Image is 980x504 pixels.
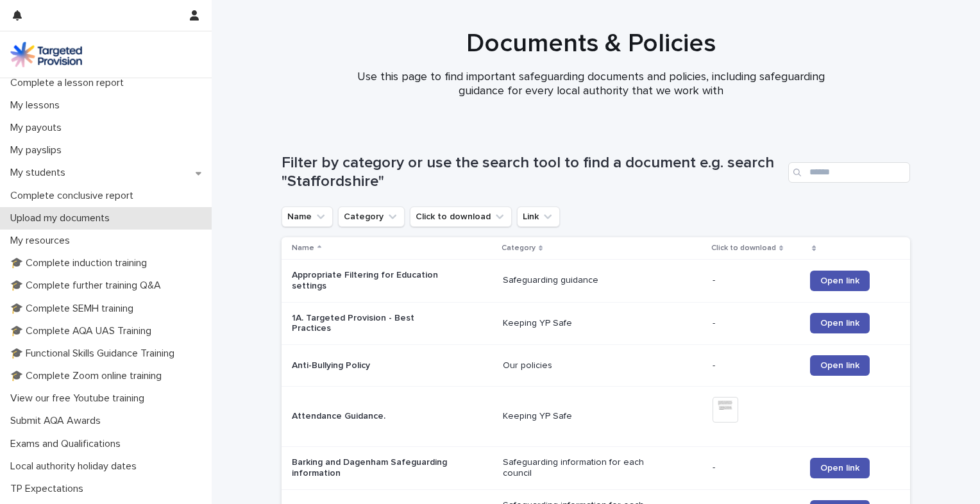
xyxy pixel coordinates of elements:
button: Name [282,206,333,227]
p: Upload my documents [5,212,120,224]
p: 🎓 Complete induction training [5,257,157,269]
p: Keeping YP Safe [503,318,663,329]
p: - [713,275,800,286]
p: Appropriate Filtering for Education settings [292,270,452,292]
p: Safeguarding guidance [503,275,663,286]
p: Attendance Guidance. [292,411,452,422]
p: My resources [5,235,80,247]
p: Click to download [711,241,776,255]
tr: Attendance Guidance.Keeping YP Safe [282,387,910,447]
p: 🎓 Complete SEMH training [5,303,144,315]
p: 🎓 Complete further training Q&A [5,280,171,292]
p: Name [292,241,314,255]
tr: 1A. Targeted Provision - Best PracticesKeeping YP Safe-Open link [282,302,910,345]
h1: Filter by category or use the search tool to find a document e.g. search "Staffordshire" [282,154,783,191]
button: Category [338,206,405,227]
p: Complete a lesson report [5,77,134,89]
p: My lessons [5,99,70,112]
p: TP Expectations [5,483,94,495]
p: 🎓 Functional Skills Guidance Training [5,348,185,360]
span: Open link [820,464,859,473]
a: Open link [810,313,870,333]
button: Click to download [410,206,512,227]
tr: Appropriate Filtering for Education settingsSafeguarding guidance-Open link [282,259,910,302]
p: Complete conclusive report [5,190,144,202]
span: Open link [820,361,859,370]
p: My students [5,167,76,179]
p: Anti-Bullying Policy [292,360,452,371]
p: Exams and Qualifications [5,438,131,450]
span: Open link [820,319,859,328]
p: 1A. Targeted Provision - Best Practices [292,313,452,335]
p: 🎓 Complete AQA UAS Training [5,325,162,337]
p: Submit AQA Awards [5,415,111,427]
p: Local authority holiday dates [5,460,147,473]
p: Keeping YP Safe [503,411,663,422]
span: Open link [820,276,859,285]
img: M5nRWzHhSzIhMunXDL62 [10,42,82,67]
p: Category [502,241,536,255]
button: Link [517,206,560,227]
a: Open link [810,355,870,376]
p: Barking and Dagenham Safeguarding information [292,457,452,479]
p: Our policies [503,360,663,371]
p: My payouts [5,122,72,134]
p: - [713,360,800,371]
p: - [713,318,800,329]
a: Open link [810,458,870,478]
a: Open link [810,271,870,291]
p: Safeguarding information for each council [503,457,663,479]
p: Use this page to find important safeguarding documents and policies, including safeguarding guida... [334,71,847,98]
p: - [713,462,800,473]
tr: Barking and Dagenham Safeguarding informationSafeguarding information for each council-Open link [282,446,910,489]
h1: Documents & Policies [276,28,905,59]
p: View our free Youtube training [5,392,155,405]
tr: Anti-Bullying PolicyOur policies-Open link [282,345,910,387]
p: 🎓 Complete Zoom online training [5,370,172,382]
input: Search [788,162,910,183]
p: My payslips [5,144,72,156]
